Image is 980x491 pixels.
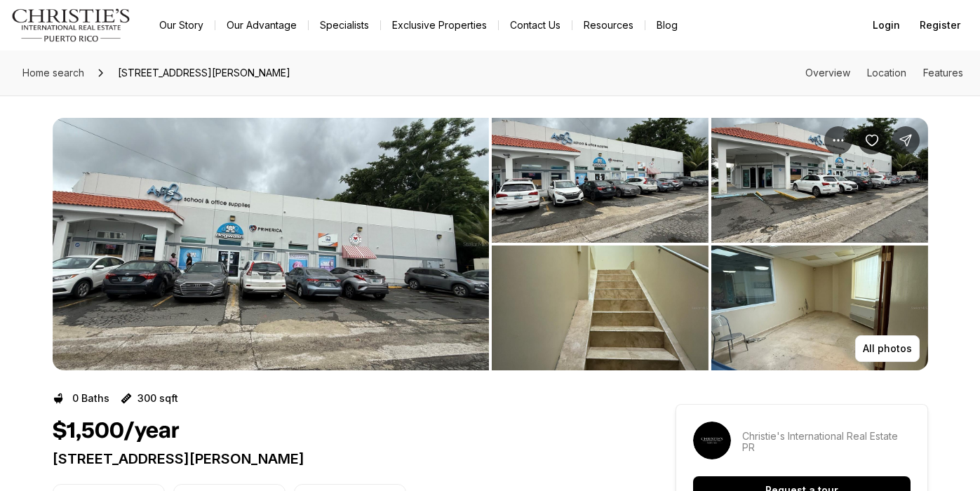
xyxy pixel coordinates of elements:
[858,126,886,154] button: Save Property: 177 CALLE ROMERILLO
[72,393,109,404] p: 0 Baths
[492,118,928,370] li: 2 of 3
[53,118,489,370] li: 1 of 3
[711,245,928,370] button: View image gallery
[53,118,489,370] button: View image gallery
[867,67,906,79] a: Skip to: Location
[309,15,380,35] a: Specialists
[805,67,963,79] nav: Page section menu
[53,450,625,467] p: [STREET_ADDRESS][PERSON_NAME]
[824,126,852,154] button: Property options
[11,8,131,42] img: logo
[492,118,709,243] button: View image gallery
[920,20,960,31] span: Register
[17,62,90,84] a: Home search
[805,67,850,79] a: Skip to: Overview
[137,393,178,404] p: 300 sqft
[923,67,963,79] a: Skip to: Features
[742,431,911,453] p: Christie's International Real Estate PR
[711,118,928,243] button: View image gallery
[499,15,572,35] button: Contact Us
[53,418,180,445] h1: $1,500/year
[381,15,498,35] a: Exclusive Properties
[53,118,928,370] div: Listing Photos
[112,62,296,84] span: [STREET_ADDRESS][PERSON_NAME]
[148,15,215,35] a: Our Story
[22,67,84,79] span: Home search
[645,15,689,35] a: Blog
[873,20,900,31] span: Login
[863,343,912,354] p: All photos
[864,11,908,39] button: Login
[855,335,920,362] button: All photos
[892,126,920,154] button: Share Property: 177 CALLE ROMERILLO
[572,15,645,35] a: Resources
[215,15,308,35] a: Our Advantage
[492,245,709,370] button: View image gallery
[911,11,969,39] button: Register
